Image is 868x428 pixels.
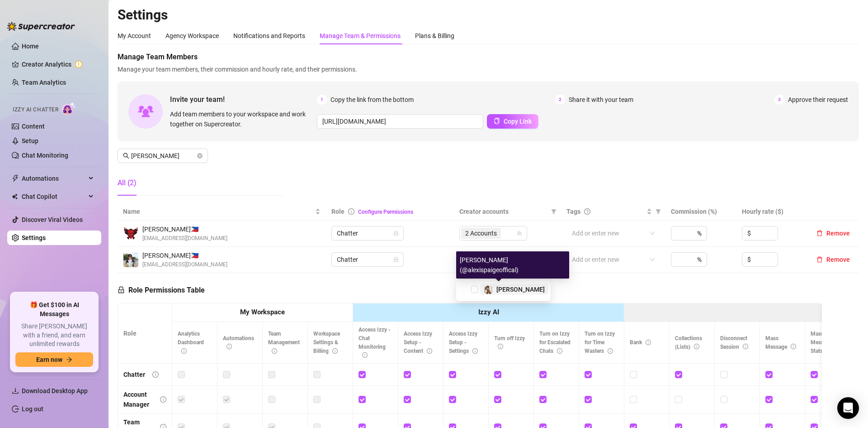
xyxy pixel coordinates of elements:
span: Access Izzy Setup - Settings [449,331,478,354]
span: info-circle [160,396,166,403]
div: Open Intercom Messenger [837,397,859,419]
a: Team Analytics [22,79,66,86]
span: Tags [566,207,580,216]
a: Discover Viral Videos [22,216,83,223]
input: Search members [131,151,195,161]
span: Share [PERSON_NAME] with a friend, and earn unlimited rewards [15,322,93,349]
h2: Settings [118,6,859,24]
span: Creator accounts [459,207,548,216]
span: filter [656,209,661,214]
strong: Izzy AI [478,308,499,316]
span: Bank [630,339,651,346]
span: 2 Accounts [461,228,501,239]
span: download [12,387,19,394]
a: Setup [22,137,38,144]
a: Log out [22,405,43,413]
strong: My Workspace [240,308,285,316]
span: team [517,231,522,236]
th: Role [118,303,172,364]
th: Name [118,203,326,221]
button: Remove [813,228,854,239]
div: Agency Workspace [165,31,219,41]
img: Chat Copilot [12,193,18,200]
span: 1 [317,95,327,105]
span: Earn now [36,356,62,363]
span: info-circle [152,371,159,378]
span: delete [816,256,823,263]
th: Hourly rate ($) [736,203,807,221]
span: info-circle [472,348,478,354]
span: info-circle [557,348,562,354]
span: info-circle [272,348,277,354]
span: lock [118,286,125,293]
span: Add team members to your workspace and work together on Supercreator. [170,109,313,129]
button: Earn nowarrow-right [15,352,93,367]
span: filter [654,205,663,218]
img: AI Chatter [62,102,76,115]
span: info-circle [791,344,796,349]
h5: Role Permissions Table [118,285,205,296]
span: Workspace Settings & Billing [313,331,340,354]
span: Disconnect Session [720,335,748,350]
span: info-circle [743,344,748,349]
span: info-circle [332,348,338,354]
span: lock [393,257,399,262]
span: info-circle [226,344,232,349]
span: info-circle [181,348,187,354]
span: Role [331,208,344,215]
span: [PERSON_NAME] 🇵🇭 [142,224,227,234]
span: 2 [555,95,565,105]
button: Remove [813,254,854,265]
div: All (2) [118,178,137,188]
span: [PERSON_NAME] [496,286,545,293]
a: Content [22,123,45,130]
span: Turn on Izzy for Time Wasters [585,331,615,354]
span: info-circle [427,348,432,354]
span: arrow-right [66,356,72,363]
span: Access Izzy - Chat Monitoring [359,327,391,359]
div: [PERSON_NAME] (@alexispaigeoffical) [456,251,569,279]
div: Account Manager [123,390,153,409]
span: Automations [22,171,86,186]
button: close-circle [197,153,203,159]
div: Plans & Billing [415,31,454,41]
span: Chatter [337,226,398,240]
span: Remove [826,256,850,263]
span: filter [551,209,557,214]
span: Automations [223,335,254,350]
div: Notifications and Reports [233,31,305,41]
th: Commission (%) [665,203,736,221]
span: info-circle [694,344,699,349]
a: Home [22,43,39,50]
span: Collections (Lists) [675,335,702,350]
span: info-circle [362,352,368,358]
span: lock [393,231,399,236]
span: info-circle [498,344,503,349]
span: 2 Accounts [465,228,497,238]
span: Download Desktop App [22,387,88,394]
img: Alexis [484,286,492,294]
span: Access Izzy Setup - Content [404,331,432,354]
a: Configure Permissions [358,209,413,215]
span: Manage Team Members [118,52,859,63]
span: Analytics Dashboard [178,331,204,354]
span: Invite your team! [170,94,317,105]
span: Mass Message Stats [811,331,832,354]
span: Chat Copilot [22,189,86,204]
div: Manage Team & Permissions [320,31,401,41]
span: [EMAIL_ADDRESS][DOMAIN_NAME] [142,234,227,243]
img: logo-BBDzfeDw.svg [7,22,75,31]
span: info-circle [646,340,651,345]
span: Copy the link from the bottom [330,95,414,105]
span: Name [123,207,313,216]
span: search [123,153,129,159]
span: [EMAIL_ADDRESS][DOMAIN_NAME] [142,260,227,269]
button: Copy Link [487,114,538,129]
span: Team Management [268,331,300,354]
img: Vince Gimagan [123,252,138,267]
span: Mass Message [765,335,796,350]
span: Approve their request [788,95,848,105]
span: 3 [774,95,784,105]
span: filter [549,205,558,218]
